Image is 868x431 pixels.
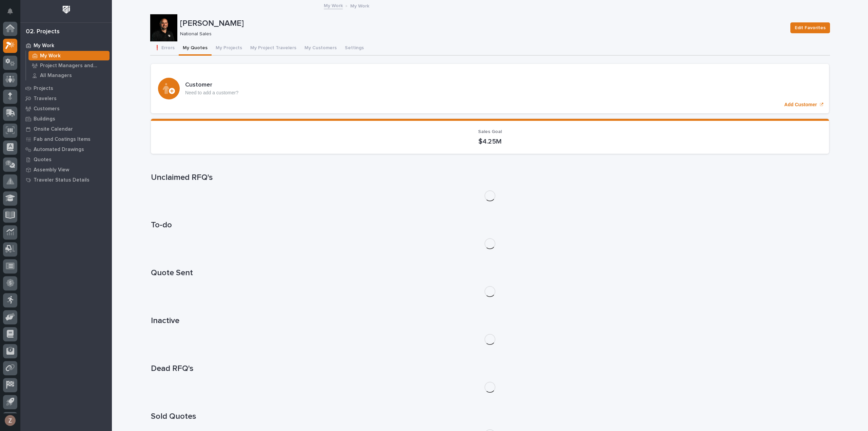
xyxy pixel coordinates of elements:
[40,73,72,79] p: All Managers
[26,61,112,70] a: Project Managers and Engineers
[151,316,829,326] h1: Inactive
[26,28,60,36] div: 02. Projects
[20,93,112,104] a: Travelers
[151,220,829,230] h1: To-do
[150,41,179,56] button: ❗ Errors
[20,40,112,51] a: My Work
[34,116,55,122] p: Buildings
[34,43,54,49] p: My Work
[20,83,112,93] a: Projects
[246,41,300,56] button: My Project Travelers
[20,175,112,185] a: Traveler Status Details
[34,126,73,132] p: Onsite Calendar
[790,22,830,33] button: Edit Favorites
[20,144,112,154] a: Automated Drawings
[180,31,782,37] p: National Sales
[478,129,502,134] span: Sales Goal
[8,8,17,19] div: Notifications
[3,4,17,18] button: Notifications
[350,2,369,9] p: My Work
[300,41,341,56] button: My Customers
[34,157,52,163] p: Quotes
[180,19,785,29] p: [PERSON_NAME]
[159,137,821,146] p: $4.25M
[20,134,112,144] a: Fab and Coatings Items
[20,124,112,134] a: Onsite Calendar
[40,63,107,69] p: Project Managers and Engineers
[795,24,826,32] span: Edit Favorites
[151,173,829,183] h1: Unclaimed RFQ's
[20,154,112,165] a: Quotes
[34,86,53,92] p: Projects
[20,104,112,114] a: Customers
[185,81,238,89] h3: Customer
[151,364,829,374] h1: Dead RFQ's
[34,96,57,102] p: Travelers
[212,41,246,56] button: My Projects
[324,1,343,9] a: My Work
[34,106,60,112] p: Customers
[34,147,84,153] p: Automated Drawings
[179,41,212,56] button: My Quotes
[34,167,69,173] p: Assembly View
[34,177,90,183] p: Traveler Status Details
[60,3,73,16] img: Workspace Logo
[20,114,112,124] a: Buildings
[40,53,61,59] p: My Work
[151,268,829,278] h1: Quote Sent
[151,64,829,113] a: Add Customer
[341,41,368,56] button: Settings
[151,412,829,421] h1: Sold Quotes
[185,90,238,96] p: Need to add a customer?
[26,51,112,60] a: My Work
[26,71,112,80] a: All Managers
[3,413,17,428] button: users-avatar
[20,165,112,175] a: Assembly View
[34,136,91,143] p: Fab and Coatings Items
[784,102,817,108] p: Add Customer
